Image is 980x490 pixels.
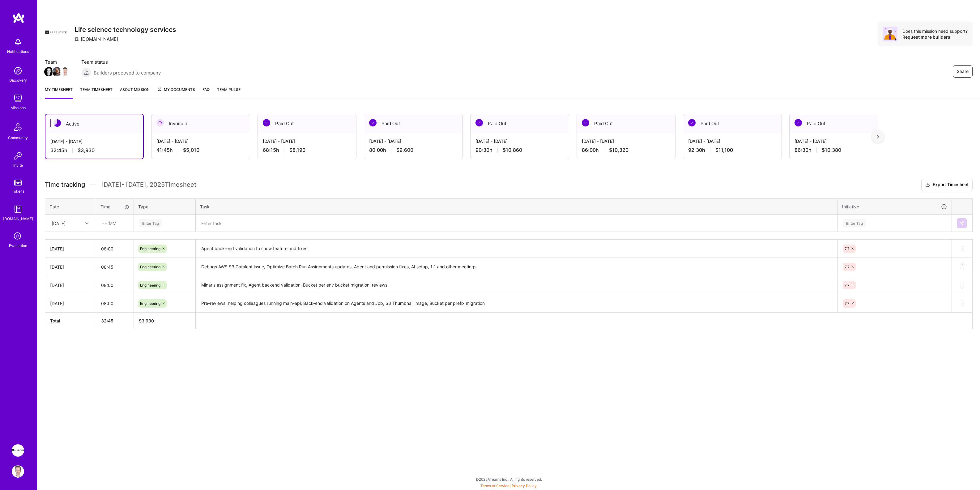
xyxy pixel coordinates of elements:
textarea: Debugs AWS S3 Catalent issue, Optimize Batch Run Assignments updates, Agent and permission fixes,... [196,258,837,275]
div: [DATE] [50,264,91,270]
span: Team status [81,59,161,65]
img: Paid Out [369,119,377,126]
a: About Mission [120,86,150,99]
div: [DOMAIN_NAME] [3,215,33,222]
span: Team [45,59,69,65]
img: logo [12,12,25,23]
img: Invoiced [156,119,164,126]
img: Paid Out [263,119,270,126]
div: 90:30 h [475,147,564,153]
input: HH:MM [96,241,134,257]
div: [DATE] [52,220,66,226]
span: Time tracking [45,181,85,189]
span: 7.7 [845,246,850,251]
i: icon Download [925,182,930,188]
div: [DATE] - [DATE] [582,138,670,144]
div: Enter Tag [139,218,162,228]
div: [DATE] - [DATE] [50,138,138,145]
span: $8,190 [289,147,305,153]
a: Team timesheet [80,86,113,99]
h3: Life science technology services [75,26,176,33]
img: Paid Out [795,119,802,126]
i: icon SelectionTeam [12,231,24,242]
img: Invite [12,150,24,162]
span: Engineering [140,246,160,251]
div: Paid Out [577,114,675,133]
div: Paid Out [471,114,569,133]
span: $10,380 [822,147,841,153]
a: My Documents [157,86,195,99]
img: teamwork [12,92,24,104]
div: [DOMAIN_NAME] [75,36,118,42]
div: Paid Out [258,114,356,133]
span: $11,100 [715,147,733,153]
div: Time [100,203,129,210]
span: Builders proposed to company [94,70,161,76]
div: 92:30 h [688,147,777,153]
img: Active [53,119,61,127]
div: [DATE] - [DATE] [369,138,458,144]
button: Share [953,65,973,78]
a: Team Member Avatar [61,66,69,77]
img: Team Member Avatar [52,67,62,76]
div: Invite [13,162,23,168]
span: Engineering [140,265,160,269]
span: Engineering [140,301,160,306]
div: Missions [11,104,26,111]
div: [DATE] - [DATE] [263,138,351,144]
span: $3,930 [78,147,95,154]
div: 68:15 h [263,147,351,153]
div: 86:00 h [582,147,670,153]
a: Apprentice: Life science technology services [10,444,26,457]
div: Does this mission need support? [902,28,968,34]
span: 7.7 [845,265,850,269]
span: Team Pulse [217,87,241,92]
div: [DATE] - [DATE] [156,138,245,144]
span: $10,860 [503,147,522,153]
img: tokens [14,180,22,185]
div: 41:45 h [156,147,245,153]
th: Type [134,198,196,215]
span: $9,600 [396,147,413,153]
span: $10,320 [609,147,628,153]
div: [DATE] [50,300,91,307]
img: Team Member Avatar [60,67,70,76]
div: Evaluation [9,242,27,249]
div: 32:45 h [50,147,138,154]
img: Builders proposed to company [81,68,91,78]
th: Task [196,198,838,215]
img: User Avatar [12,465,24,478]
div: 80:00 h [369,147,458,153]
span: 7.7 [845,301,850,306]
img: Apprentice: Life science technology services [12,444,24,457]
div: © 2025 ATeams Inc., All rights reserved. [37,471,980,487]
a: Terms of Service [480,484,509,488]
div: Paid Out [683,114,782,133]
a: Team Member Avatar [45,66,53,77]
a: FAQ [202,86,210,99]
img: Team Member Avatar [44,67,53,76]
div: [DATE] [50,245,91,252]
div: [DATE] - [DATE] [688,138,777,144]
div: Community [8,134,28,141]
img: Paid Out [475,119,483,126]
span: $ 3,930 [139,318,154,323]
th: Total [45,313,96,329]
div: [DATE] - [DATE] [475,138,564,144]
img: Paid Out [582,119,589,126]
div: Tokens [12,188,24,194]
div: Notifications [7,48,29,55]
span: Engineering [140,283,160,288]
img: bell [12,36,24,48]
div: 86:30 h [795,147,883,153]
img: guide book [12,203,24,215]
a: Team Pulse [217,86,241,99]
span: | [480,484,537,488]
span: $5,010 [183,147,199,153]
div: Enter Tag [843,218,866,228]
i: icon Chevron [85,222,88,225]
img: Paid Out [688,119,696,126]
button: Export Timesheet [921,179,973,191]
div: Paid Out [790,114,888,133]
textarea: Minaris assignment fix, Agent backend validation, Bucket per env bucket migration, reviews [196,277,837,294]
